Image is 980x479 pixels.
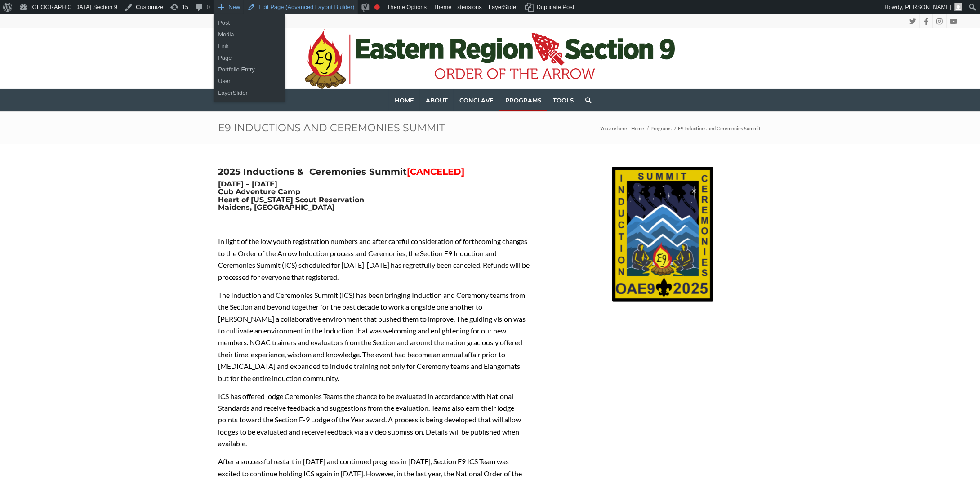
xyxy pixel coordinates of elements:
[920,14,933,28] a: Link to Facebook
[650,125,672,131] span: Programs
[553,97,574,104] span: Tools
[218,121,445,134] a: E9 Inductions and Ceremonies Summit
[906,14,919,28] a: Link to Twitter
[214,40,285,52] a: Link
[218,392,521,448] span: ICS has offered lodge Ceremonies Teams the chance to be evaluated in accordance with National Sta...
[677,125,762,132] span: E9 Inductions and Ceremonies Summit
[646,125,649,132] span: /
[547,89,579,111] a: Tools
[214,87,285,99] a: LayerSlider
[214,75,285,87] a: User
[218,237,530,281] span: In light of the low youth registration numbers and after careful consideration of forthcoming cha...
[505,97,541,104] span: Programs
[600,125,628,131] span: You are here:
[218,291,526,382] span: The Induction and Ceremonies Summit (ICS) has been bringing Induction and Ceremony teams from the...
[904,4,952,10] span: [PERSON_NAME]
[218,166,464,177] strong: 2025 Inductions & Ceremonies Summit
[214,29,285,40] a: Media
[218,203,335,212] strong: Maidens, [GEOGRAPHIC_DATA]
[947,14,960,28] a: Link to Youtube
[630,125,646,132] a: Home
[612,167,713,302] img: E92025_ICS_Yellow_ghost
[214,14,285,102] ul: New
[579,89,591,111] a: Search
[649,125,673,132] a: Programs
[459,97,494,104] span: Conclave
[395,97,414,104] span: Home
[426,97,448,104] span: About
[454,89,499,111] a: Conclave
[218,195,364,204] strong: Heart of [US_STATE] Scout Reservation
[218,219,260,227] span: Register Now
[673,125,677,132] span: /
[933,14,946,28] a: Link to Instagram
[420,89,454,111] a: About
[214,64,285,75] a: Portfolio Entry
[631,125,644,131] span: Home
[218,187,300,196] strong: Cub Adventure Camp
[389,89,420,111] a: Home
[214,17,285,29] a: Post
[218,180,277,188] strong: [DATE] – [DATE]
[407,166,464,177] span: [CANCELED]
[214,52,285,64] a: Page
[374,4,380,10] div: Focus keyphrase not set
[499,89,547,111] a: Programs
